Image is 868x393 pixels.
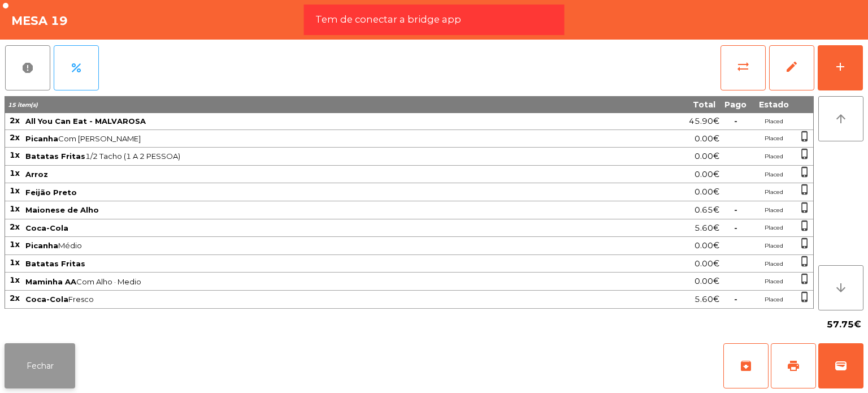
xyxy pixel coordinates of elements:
[751,148,796,166] td: Placed
[695,221,719,236] span: 5.60€
[11,12,68,29] h4: Mesa 19
[751,113,796,130] td: Placed
[25,259,85,268] span: Batatas Fritas
[695,292,719,307] span: 5.60€
[799,237,810,249] span: phone_iphone
[723,343,769,388] button: archive
[25,134,58,143] span: Picanha
[8,101,38,109] span: 15 item(s)
[695,238,719,253] span: 0.00€
[54,45,99,90] button: percent
[720,96,751,113] th: Pago
[5,343,75,388] button: Fechar
[10,150,20,160] span: 1x
[25,295,602,304] span: Fresco
[799,291,810,303] span: phone_iphone
[25,188,77,197] span: Feijão Preto
[10,132,20,142] span: 2x
[695,202,719,218] span: 0.65€
[721,45,766,90] button: sync_alt
[315,12,461,27] span: Tem de conectar a bridge app
[25,170,48,179] span: Arroz
[769,45,814,90] button: edit
[736,60,750,74] span: sync_alt
[734,116,737,126] span: -
[751,96,796,113] th: Estado
[834,60,847,74] div: add
[799,220,810,231] span: phone_iphone
[25,152,602,161] span: 1/2 Tacho (1 A 2 PESSOA)
[10,115,20,126] span: 2x
[818,343,863,388] button: wallet
[10,275,20,285] span: 1x
[604,96,720,113] th: Total
[818,265,863,310] button: arrow_downward
[739,359,753,373] span: archive
[734,294,737,304] span: -
[818,45,863,90] button: add
[10,293,20,303] span: 2x
[834,281,848,295] i: arrow_downward
[834,112,848,126] i: arrow_upward
[799,148,810,159] span: phone_iphone
[751,291,796,309] td: Placed
[695,184,719,200] span: 0.00€
[25,223,68,232] span: Coca-Cola
[695,131,719,146] span: 0.00€
[818,96,863,141] button: arrow_upward
[70,61,83,75] span: percent
[25,116,146,126] span: All You Can Eat - MALVAROSA
[10,257,20,267] span: 1x
[751,130,796,148] td: Placed
[751,237,796,255] td: Placed
[751,183,796,201] td: Placed
[799,131,810,142] span: phone_iphone
[695,167,719,182] span: 0.00€
[751,219,796,237] td: Placed
[25,241,58,250] span: Picanha
[25,152,85,161] span: Batatas Fritas
[751,166,796,184] td: Placed
[827,316,861,333] span: 57.75€
[695,274,719,289] span: 0.00€
[751,255,796,273] td: Placed
[834,359,848,373] span: wallet
[10,168,20,178] span: 1x
[734,223,737,233] span: -
[695,256,719,271] span: 0.00€
[785,60,798,74] span: edit
[751,273,796,291] td: Placed
[25,205,99,214] span: Maionese de Alho
[689,114,719,129] span: 45.90€
[799,184,810,195] span: phone_iphone
[25,134,602,143] span: Com [PERSON_NAME]
[5,45,50,90] button: report
[787,359,800,373] span: print
[751,201,796,219] td: Placed
[21,61,34,75] span: report
[695,149,719,164] span: 0.00€
[25,241,602,250] span: Médio
[799,166,810,178] span: phone_iphone
[25,277,76,286] span: Maminha AA
[25,295,68,304] span: Coca-Cola
[25,277,602,286] span: Com Alho · Medio
[734,205,737,215] span: -
[771,343,816,388] button: print
[10,204,20,214] span: 1x
[10,222,20,232] span: 2x
[799,202,810,213] span: phone_iphone
[799,256,810,267] span: phone_iphone
[10,185,20,196] span: 1x
[10,239,20,249] span: 1x
[799,273,810,284] span: phone_iphone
